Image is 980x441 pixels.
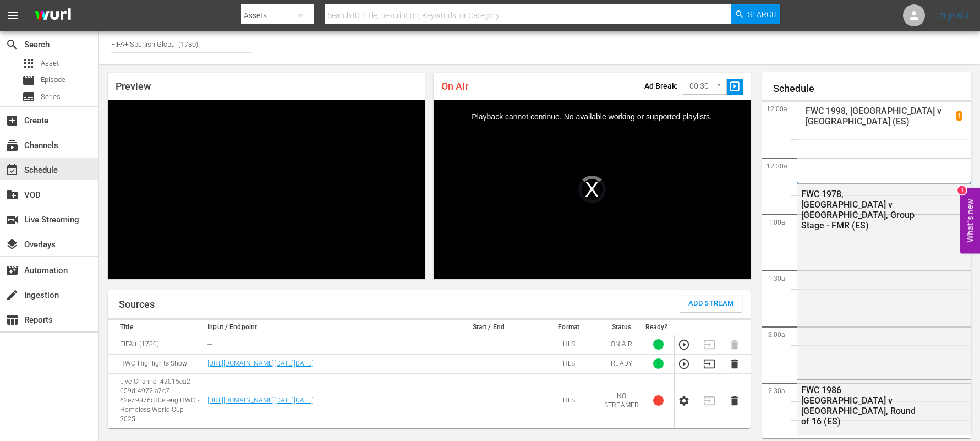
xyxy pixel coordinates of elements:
[6,139,19,152] span: Channels
[773,83,972,94] h1: Schedule
[6,213,19,226] span: Live Streaming
[748,4,777,24] span: Search
[22,57,35,70] span: Asset
[731,4,780,24] button: Search
[6,288,19,302] span: Ingestion
[678,339,690,351] button: Preview Stream
[601,335,642,354] td: ON AIR
[806,106,956,127] p: FWC 1998, [GEOGRAPHIC_DATA] v [GEOGRAPHIC_DATA] (ES)
[41,91,61,102] span: Series
[6,164,19,177] span: Schedule
[22,74,35,87] span: Episode
[207,360,314,367] a: [URL][DOMAIN_NAME][DATE][DATE]
[729,80,741,93] span: slideshow_sharp
[6,188,19,202] span: create_new_folder
[601,373,642,428] td: NO STREAMER
[434,100,751,279] div: Modal Window
[536,320,601,335] th: Format
[678,358,690,370] button: Preview Stream
[960,188,980,253] button: Open Feedback Widget
[6,38,19,51] span: Search
[26,3,79,29] img: ans4CAIJ8jUAAAAAAAAAAAAAAAAAAAAAAAAgQb4GAAAAAAAAAAAAAAAAAAAAAAAAJMjXAAAAAAAAAAAAAAAAAAAAAAAAgAT5G...
[678,395,690,407] button: Configure
[434,100,751,279] div: Video Player
[680,296,742,312] button: Add Stream
[204,320,440,335] th: Input / Endpoint
[536,354,601,373] td: HLS
[601,320,642,335] th: Status
[703,358,715,370] button: Transition
[440,320,536,335] th: Start / End
[108,320,204,335] th: Title
[108,373,204,428] td: Live Channel 42015ea2-659d-4972-a7c7-62e79876c30e eng HWC - Homeless World Cup 2025
[6,238,19,251] span: Overlays
[6,114,19,127] span: Create
[688,297,734,310] span: Add Stream
[7,9,20,22] span: menu
[729,395,741,407] button: Delete
[957,186,966,194] div: 1
[108,100,425,279] div: Video Player
[6,313,19,326] span: Reports
[41,58,59,69] span: Asset
[207,396,314,404] a: [URL][DOMAIN_NAME][DATE][DATE]
[204,335,440,354] td: ---
[108,354,204,373] td: HWC Highlights Show
[536,335,601,354] td: HLS
[941,11,970,20] a: Sign Out
[729,358,741,370] button: Delete
[801,385,918,427] div: FWC 1986 [GEOGRAPHIC_DATA] v [GEOGRAPHIC_DATA], Round of 16 (ES)
[116,80,151,92] span: Preview
[22,90,35,104] span: Series
[434,100,751,279] div: Playback cannot continue. No available working or supported playlists.
[108,335,204,354] td: FIFA+ (1780)
[801,189,918,231] div: FWC 1978, [GEOGRAPHIC_DATA] v [GEOGRAPHIC_DATA], Group Stage - FMR (ES)
[536,373,601,428] td: HLS
[119,299,155,310] h1: Sources
[642,320,674,335] th: Ready?
[601,354,642,373] td: READY
[682,76,727,97] div: 00:30
[644,81,678,90] p: Ad Break:
[6,264,19,277] span: Automation
[441,80,468,92] span: On Air
[957,112,961,120] p: 1
[41,74,65,85] span: Episode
